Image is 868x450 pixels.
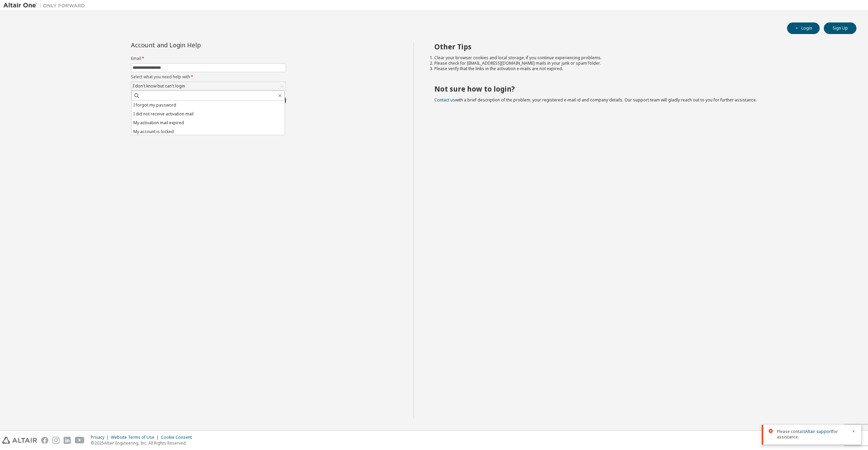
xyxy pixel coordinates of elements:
[434,66,845,71] li: Please verify that the links in the activation e-mails are not expired.
[131,82,286,90] div: I don't know but can't login
[91,440,196,446] p: © 2025 Altair Engineering, Inc. All Rights Reserved.
[91,435,111,440] div: Privacy
[805,429,832,434] a: Altair support
[824,22,856,34] button: Sign Up
[132,82,186,90] div: I don't know but can't login
[132,101,285,110] li: I forgot my password
[434,84,845,93] h2: Not sure how to login?
[131,74,286,80] label: Select what you need help with
[434,97,455,103] a: Contact us
[52,437,60,444] img: instagram.svg
[434,97,757,103] span: with a brief description of the problem, your registered e-mail id and company details. Our suppo...
[75,437,85,444] img: youtube.svg
[777,429,848,440] span: Please contact for assistance.
[434,55,845,61] li: Clear your browser cookies and local storage, if you continue experiencing problems.
[787,22,820,34] button: Login
[2,437,37,444] img: altair_logo.svg
[434,61,845,66] li: Please check for [EMAIL_ADDRESS][DOMAIN_NAME] mails in your junk or spam folder.
[111,435,161,440] div: Website Terms of Use
[41,437,48,444] img: facebook.svg
[3,2,88,9] img: Altair One
[161,435,196,440] div: Cookie Consent
[64,437,71,444] img: linkedin.svg
[434,42,845,51] h2: Other Tips
[131,56,286,61] label: Email
[131,42,255,48] div: Account and Login Help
